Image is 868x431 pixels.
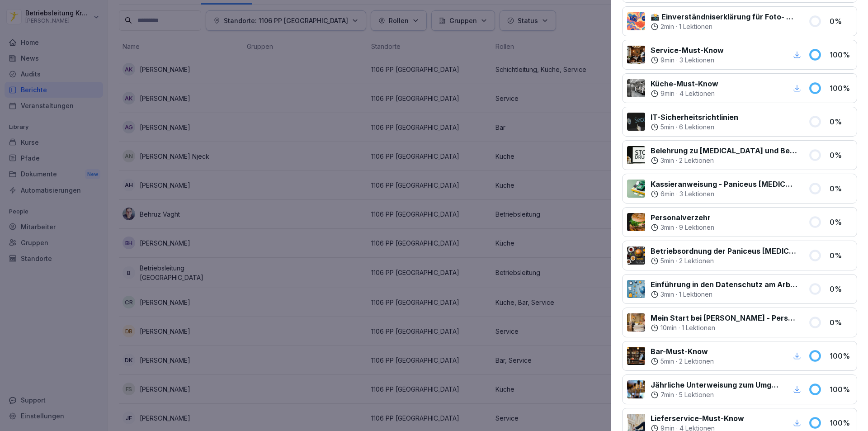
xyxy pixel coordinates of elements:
p: 2 min [660,22,674,31]
p: Mein Start bei [PERSON_NAME] - Personalfragebogen [651,313,797,323]
div: · [651,89,718,98]
p: 3 min [660,223,674,232]
p: IT-Sicherheitsrichtlinien [651,112,738,123]
p: 5 Lektionen [679,390,714,399]
p: 3 Lektionen [679,56,714,65]
div: · [651,357,714,366]
div: · [651,256,797,265]
p: 0 % [830,284,852,294]
p: Küche-Must-Know [651,78,718,89]
p: 10 min [660,323,677,332]
p: 0 % [830,317,852,328]
p: 1 Lektionen [679,290,712,299]
p: 0 % [830,217,852,227]
p: 9 min [660,89,675,98]
div: · [651,290,797,299]
p: 9 min [660,56,675,65]
p: 📸 Einverständniserklärung für Foto- und Videonutzung [651,11,797,22]
div: · [651,390,780,399]
p: 100 % [830,350,852,361]
p: Service-Must-Know [651,45,724,56]
p: Bar-Must-Know [651,346,714,357]
p: 6 min [660,189,675,199]
p: 100 % [830,417,852,428]
p: 4 Lektionen [679,89,715,98]
div: · [651,156,797,165]
p: 5 min [660,256,674,265]
p: Lieferservice-Must-Know [651,413,744,424]
p: 3 min [660,156,674,165]
p: 5 min [660,357,674,366]
p: 5 min [660,123,674,132]
p: 3 min [660,290,674,299]
p: 1 Lektionen [682,323,715,332]
p: 0 % [830,150,852,161]
p: Jährliche Unterweisung zum Umgang mit Schankanlagen [651,379,780,390]
div: · [651,189,797,199]
p: 7 min [660,390,674,399]
p: Personalverzehr [651,212,714,223]
p: Kassieranweisung - Paniceus [MEDICAL_DATA] Systemzentrale GmbH [651,179,797,189]
div: · [651,323,797,332]
div: · [651,123,738,132]
p: 3 Lektionen [679,189,714,199]
p: 1 Lektionen [679,22,712,31]
p: 0 % [830,16,852,27]
p: 0 % [830,116,852,127]
p: 2 Lektionen [679,156,714,165]
p: Belehrung zu [MEDICAL_DATA] und Betäubungsmitteln am Arbeitsplatz [651,145,797,156]
p: 2 Lektionen [679,357,714,366]
div: · [651,22,797,31]
div: · [651,56,724,65]
p: 0 % [830,250,852,261]
p: 100 % [830,83,852,94]
p: 100 % [830,49,852,60]
div: · [651,223,714,232]
p: 9 Lektionen [679,223,714,232]
p: 6 Lektionen [679,123,714,132]
p: Betriebsordnung der Paniceus [MEDICAL_DATA] Systemzentrale [651,246,797,256]
p: Einführung in den Datenschutz am Arbeitsplatz nach Art. 13 ff. DSGVO [651,279,797,290]
p: 0 % [830,183,852,194]
p: 2 Lektionen [679,256,714,265]
p: 100 % [830,384,852,395]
